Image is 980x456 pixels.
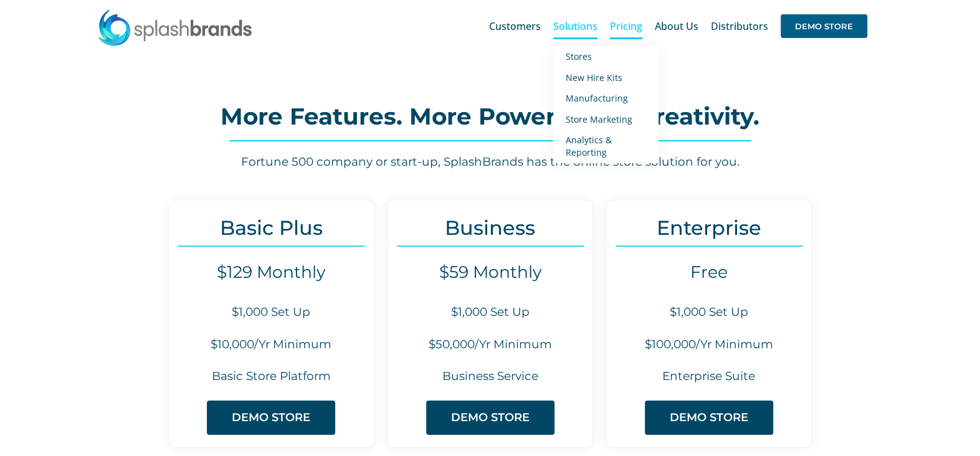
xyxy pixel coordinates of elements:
a: DEMO STORE [781,6,867,46]
a: Manufacturing [553,88,659,109]
h6: Basic Store Platform [169,368,374,385]
span: Distributors [711,21,768,31]
h6: $1,000 Set Up [606,304,811,321]
h3: Enterprise [606,216,811,239]
a: DEMO STORE [645,401,773,435]
h6: $1,000 Set Up [169,304,374,321]
a: Pricing [610,6,642,46]
a: DEMO STORE [426,401,554,435]
a: Customers [489,6,541,46]
span: Stores [566,50,592,62]
h3: Basic Plus [169,216,374,239]
h4: $59 Monthly [388,262,592,282]
span: Solutions [553,21,597,31]
a: Store Marketing [553,109,659,130]
span: Store Marketing [566,113,632,125]
span: DEMO STORE [670,411,748,424]
h3: Business [388,216,592,239]
a: Analytics & Reporting [553,130,659,163]
span: Customers [489,21,541,31]
h6: $50,000/Yr Minimum [388,336,592,353]
span: Manufacturing [566,92,628,104]
a: New Hire Kits [553,67,659,88]
img: SplashBrands.com Logo [97,9,253,46]
h6: Business Service [388,368,592,385]
h6: $1,000 Set Up [388,304,592,321]
h4: Free [606,262,811,282]
span: New Hire Kits [566,72,622,83]
h6: $100,000/Yr Minimum [606,336,811,353]
h6: $10,000/Yr Minimum [169,336,374,353]
span: DEMO STORE [451,411,530,424]
h6: Enterprise Suite [606,368,811,385]
span: Analytics & Reporting [566,134,612,158]
h4: $129 Monthly [169,262,374,282]
h6: Fortune 500 company or start-up, SplashBrands has the online store solution for you. [62,154,918,171]
nav: Main Menu [489,6,867,46]
h2: More Features. More Power. More Creativity. [62,104,918,129]
span: DEMO STORE [232,411,310,424]
span: About Us [655,21,698,31]
a: DEMO STORE [207,401,335,435]
a: Stores [553,46,659,67]
span: DEMO STORE [781,14,867,38]
span: Pricing [610,21,642,31]
a: Distributors [711,6,768,46]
